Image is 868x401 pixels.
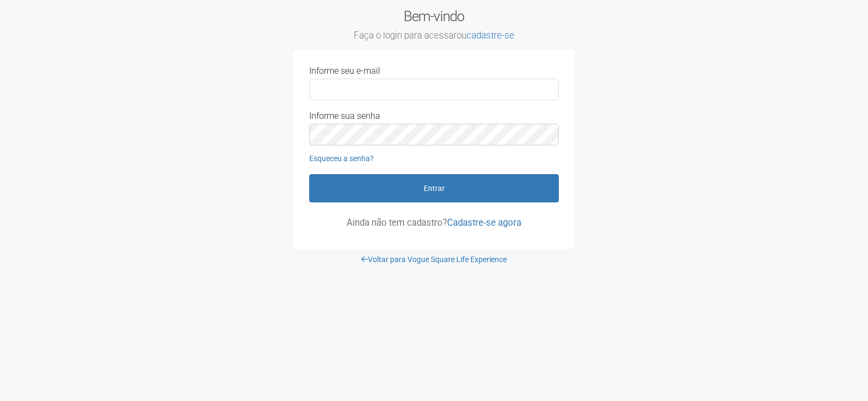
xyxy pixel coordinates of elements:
a: Voltar para Vogue Square Life Experience [361,255,507,264]
p: Ainda não tem cadastro? [309,218,559,227]
label: Informe seu e-mail [309,66,380,76]
a: cadastre-se [467,30,514,41]
label: Informe sua senha [309,111,380,121]
button: Entrar [309,174,559,202]
span: ou [457,30,514,41]
a: Esqueceu a senha? [309,154,374,163]
small: Faça o login para acessar [293,30,575,42]
a: Cadastre-se agora [447,217,521,228]
h2: Bem-vindo [293,8,575,42]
